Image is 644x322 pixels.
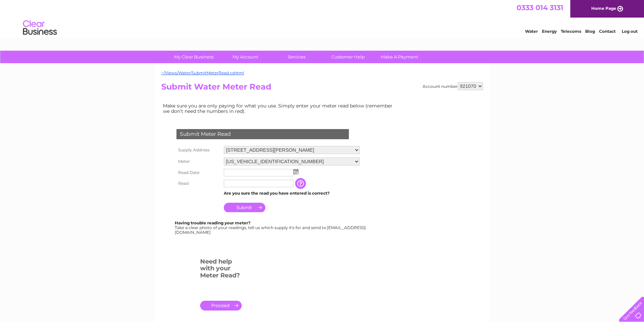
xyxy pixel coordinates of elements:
a: . [200,301,242,311]
th: Read [175,178,222,189]
a: Contact [599,29,616,34]
a: Services [269,51,325,63]
div: Submit Meter Read [176,129,349,139]
img: logo.png [23,18,57,38]
a: 0333 014 3131 [517,3,563,12]
a: ~/Views/Water/SubmitMeterRead.cshtml [161,70,244,75]
td: Are you sure the read you have entered is correct? [222,189,361,198]
div: Clear Business is a trading name of Verastar Limited (registered in [GEOGRAPHIC_DATA] No. 3667643... [163,4,482,33]
a: Energy [542,29,557,34]
a: My Clear Business [166,51,222,63]
a: Log out [622,29,638,34]
a: Telecoms [561,29,581,34]
img: ... [293,169,299,174]
input: Submit [224,203,265,212]
a: Customer Help [320,51,376,63]
h2: Submit Water Meter Read [161,82,483,95]
a: Blog [585,29,595,34]
div: Account number [423,82,483,90]
td: Make sure you are only paying for what you use. Simply enter your meter read below (remember we d... [161,101,398,116]
th: Read Date [175,167,222,178]
b: Having trouble reading your meter? [175,220,251,225]
th: Supply Address [175,144,222,156]
a: Make A Payment [372,51,427,63]
a: Water [525,29,538,34]
div: Take a clear photo of your readings, tell us which supply it's for and send to [EMAIL_ADDRESS][DO... [175,221,367,234]
a: My Account [217,51,273,63]
th: Meter [175,156,222,167]
input: Information [295,178,307,189]
h3: Need help with your Meter Read? [200,257,242,282]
